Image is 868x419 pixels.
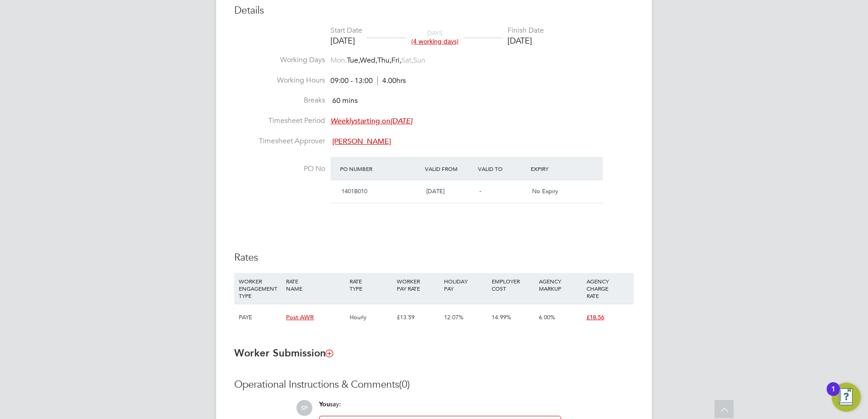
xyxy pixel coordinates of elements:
[444,313,464,321] span: 12.07%
[234,4,634,17] h3: Details
[341,187,367,195] span: 1401B010
[360,56,377,65] span: Wed,
[411,37,459,45] span: (4 working days)
[832,383,861,412] button: Open Resource Center, 1 new notification
[442,273,489,297] div: HOLIDAY PAY
[489,273,537,297] div: EMPLOYER COST
[423,161,476,177] div: Valid From
[492,313,511,321] span: 14.99%
[401,56,413,65] span: Sat,
[237,273,284,304] div: WORKER ENGAGEMENT TYPE
[479,187,481,195] span: -
[330,35,362,46] div: [DATE]
[413,56,425,65] span: Sun
[584,273,631,304] div: AGENCY CHARGE RATE
[332,137,391,146] span: [PERSON_NAME]
[319,400,561,416] div: say:
[284,273,347,297] div: RATE NAME
[330,56,347,65] span: Mon,
[831,389,835,401] div: 1
[399,378,410,390] span: (0)
[391,56,401,65] span: Fri,
[330,117,355,126] em: Weekly
[476,161,529,177] div: Valid To
[377,76,406,85] span: 4.00hrs
[234,96,325,105] label: Breaks
[332,97,358,106] span: 60 mins
[234,116,325,126] label: Timesheet Period
[347,273,395,297] div: RATE TYPE
[286,313,314,321] span: Post AWR
[508,26,544,35] div: Finish Date
[539,313,555,321] span: 6.00%
[330,76,406,86] div: 09:00 - 13:00
[587,313,604,321] span: £18.56
[338,161,423,177] div: PO Number
[319,400,330,408] span: You
[347,304,395,331] div: Hourly
[390,117,412,126] em: [DATE]
[234,164,325,174] label: PO No
[407,29,463,45] div: DAYS
[347,56,360,65] span: Tue,
[528,161,582,177] div: Expiry
[234,136,325,146] label: Timesheet Approver
[537,273,584,297] div: AGENCY MARKUP
[532,187,558,195] span: No Expiry
[395,273,442,297] div: WORKER PAY RATE
[234,378,634,391] h3: Operational Instructions & Comments
[234,76,325,85] label: Working Hours
[234,347,333,359] b: Worker Submission
[330,117,412,126] span: starting on
[395,304,442,331] div: £13.59
[426,187,444,195] span: [DATE]
[330,26,362,35] div: Start Date
[377,56,391,65] span: Thu,
[508,35,544,46] div: [DATE]
[234,55,325,65] label: Working Days
[296,400,312,416] span: SP
[237,304,284,331] div: PAYE
[234,251,634,264] h3: Rates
